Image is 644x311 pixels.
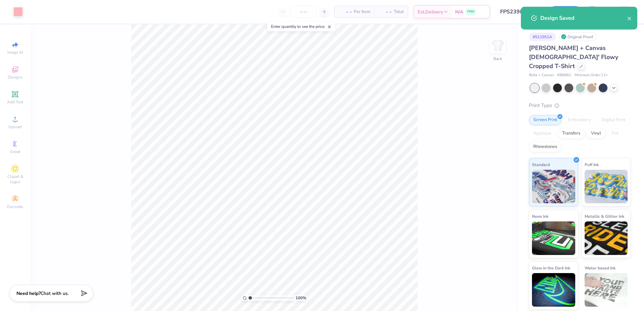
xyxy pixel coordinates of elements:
[529,33,556,41] div: # 511951A
[10,149,20,154] span: Greek
[16,290,41,297] strong: Need help?
[585,213,624,220] span: Metallic & Glitter Ink
[529,44,618,70] span: [PERSON_NAME] + Canvas [DEMOGRAPHIC_DATA]' Flowy Cropped T-Shirt
[557,72,571,78] span: # B8882
[41,290,69,297] span: Chat with us.
[575,72,608,78] span: Minimum Order: 12 +
[8,124,22,129] span: Upload
[418,8,443,15] span: Est. Delivery
[493,56,502,62] div: Back
[585,170,628,203] img: Puff Ink
[532,264,570,271] span: Glow in the Dark Ink
[585,161,599,168] span: Puff Ink
[607,128,623,139] div: Foil
[559,33,597,41] div: Original Proof
[597,115,630,125] div: Digital Print
[587,128,605,139] div: Vinyl
[558,128,585,139] div: Transfers
[532,170,575,203] img: Standard
[378,8,392,15] span: – –
[8,74,22,80] span: Designs
[354,8,370,15] span: Per Item
[532,161,550,168] span: Standard
[540,14,627,22] div: Design Saved
[290,6,317,18] input: – –
[585,221,628,255] img: Metallic & Glitter Ink
[296,295,306,301] span: 100 %
[529,102,631,109] div: Print Type
[529,115,561,125] div: Screen Print
[532,213,548,220] span: Neon Ink
[585,264,615,271] span: Water based Ink
[529,72,554,78] span: Bella + Canvas
[563,115,595,125] div: Embroidery
[495,5,544,18] input: Untitled Design
[627,14,632,22] button: close
[455,8,463,15] span: N/A
[3,174,27,185] span: Clipart & logos
[7,204,23,209] span: Decorate
[7,50,23,55] span: Image AI
[491,39,504,52] img: Back
[532,221,575,255] img: Neon Ink
[394,8,404,15] span: Total
[529,128,556,139] div: Applique
[529,142,561,152] div: Rhinestones
[338,8,352,15] span: – –
[467,9,474,14] span: FREE
[267,22,335,31] div: Enter quantity to see the price.
[585,273,628,307] img: Water based Ink
[7,99,23,105] span: Add Text
[532,273,575,307] img: Glow in the Dark Ink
